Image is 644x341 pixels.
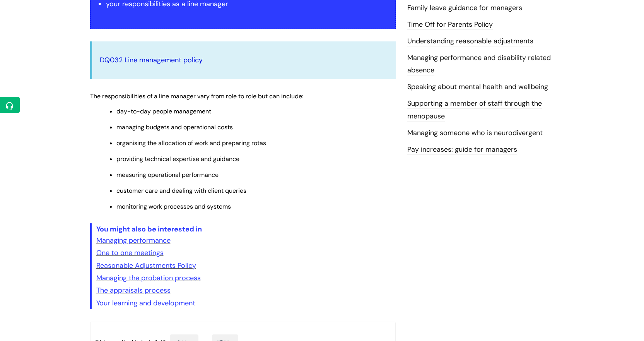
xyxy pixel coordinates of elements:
[407,36,533,46] a: Understanding reasonable adjustments
[407,20,493,30] a: Time Off for Parents Policy
[407,82,548,92] a: Speaking about mental health and wellbeing
[96,224,202,234] span: You might also be interested in
[96,248,164,257] a: One to one meetings
[407,99,542,121] a: Supporting a member of staff through the menopause
[116,139,266,147] span: organising the allocation of work and preparing rotas
[100,55,203,65] a: DQ032 Line management policy
[407,145,517,155] a: Pay increases: guide for managers
[407,53,551,75] a: Managing performance and disability related absence
[407,3,522,13] a: Family leave guidance for managers
[96,286,171,295] a: The appraisals process
[407,128,543,138] a: Managing someone who is neurodivergent
[116,187,246,195] span: customer care and dealing with client queries
[116,171,219,179] span: measuring operational performance
[96,273,201,283] a: Managing the probation process
[116,155,239,163] span: providing technical expertise and guidance
[116,202,231,211] span: monitoring work processes and systems
[90,92,303,100] span: The responsibilities of a line manager vary from role to role but can include:
[96,298,195,308] a: Your learning and development
[116,123,233,131] span: managing budgets and operational costs
[116,107,211,115] span: day-to-day people management
[96,236,171,245] a: Managing performance
[96,261,196,270] a: Reasonable Adjustments Policy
